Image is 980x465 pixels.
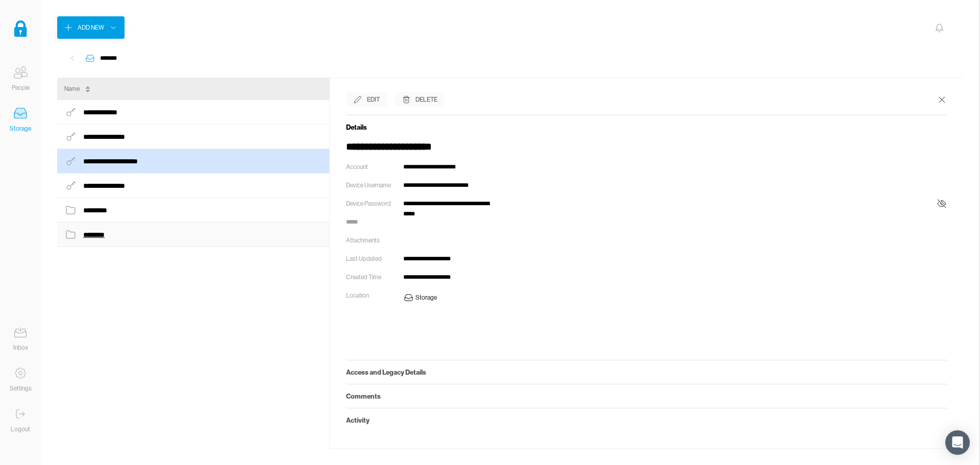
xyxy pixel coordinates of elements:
[346,235,395,246] div: Attachments
[945,430,970,455] div: Open Intercom Messenger
[346,199,395,209] div: Device Password
[10,383,32,394] div: Settings
[346,272,395,282] div: Created Time
[57,16,125,39] button: Add New
[346,162,395,172] div: Account
[346,254,395,264] div: Last Updated
[346,123,947,131] h5: Details
[11,424,30,434] div: Logout
[346,290,395,301] div: Location
[346,392,947,400] h5: Comments
[346,368,947,376] h5: Access and Legacy Details
[415,292,437,303] div: Storage
[12,83,30,93] div: People
[367,94,380,105] div: Edit
[64,84,80,94] div: Name
[346,92,387,107] button: Edit
[346,180,395,190] div: Device Username
[10,124,31,134] div: Storage
[13,342,28,353] div: Inbox
[415,94,437,105] div: Delete
[395,92,444,107] button: Delete
[346,416,947,424] h5: Activity
[78,22,104,33] div: Add New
